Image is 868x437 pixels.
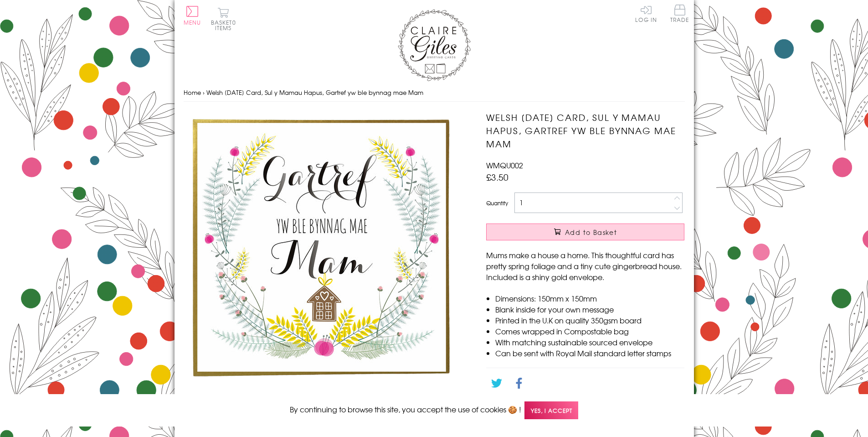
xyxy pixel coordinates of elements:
span: £3.50 [486,171,508,183]
li: Printed in the U.K on quality 350gsm board [495,315,684,326]
li: Dimensions: 150mm x 150mm [495,293,684,304]
a: Trade [670,5,689,24]
label: Quantity [486,199,508,207]
span: 0 items [215,18,236,32]
span: Welsh [DATE] Card, Sul y Mamau Hapus, Gartref yw ble bynnag mae Mam [206,88,423,97]
li: Can be sent with Royal Mail standard letter stamps [495,348,684,359]
span: Add to Basket [565,228,617,237]
li: Comes wrapped in Compostable bag [495,326,684,337]
span: Yes, I accept [524,401,578,419]
button: Add to Basket [486,224,684,240]
button: Basket0 items [211,7,236,31]
p: Mums make a house a home. This thoughtful card has pretty spring foliage and a tiny cute gingerbr... [486,250,684,282]
li: Blank inside for your own message [495,304,684,315]
h1: Welsh [DATE] Card, Sul y Mamau Hapus, Gartref yw ble bynnag mae Mam [486,111,684,150]
span: Trade [670,5,689,22]
a: Log In [635,5,657,22]
span: Menu [184,18,201,26]
span: › [203,88,205,97]
span: WMQU002 [486,160,523,171]
button: Menu [184,6,201,25]
nav: breadcrumbs [184,83,685,102]
img: Welsh Mother's Day Card, Sul y Mamau Hapus, Gartref yw ble bynnag mae Mam [184,111,457,385]
img: Claire Giles Greetings Cards [398,9,471,81]
a: Home [184,88,201,97]
li: With matching sustainable sourced envelope [495,337,684,348]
